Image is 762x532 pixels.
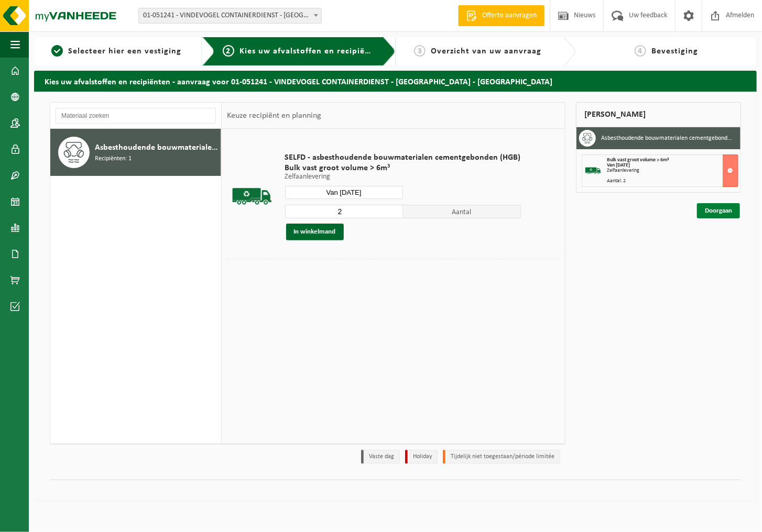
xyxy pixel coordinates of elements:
span: Aantal [403,205,521,218]
span: Bulk vast groot volume > 6m³ [285,163,521,173]
span: 01-051241 - VINDEVOGEL CONTAINERDIENST - OUDENAARDE - OUDENAARDE [138,8,322,24]
input: Selecteer datum [285,186,403,199]
strong: Van [DATE] [607,162,630,168]
li: Vaste dag [361,450,400,464]
span: Bevestiging [651,47,698,56]
span: 2 [223,45,234,57]
div: Keuze recipiënt en planning [222,103,326,129]
input: Materiaal zoeken [56,108,216,124]
span: 01-051241 - VINDEVOGEL CONTAINERDIENST - OUDENAARDE - OUDENAARDE [139,8,321,23]
span: Asbesthoudende bouwmaterialen cementgebonden (hechtgebonden) [95,141,218,154]
h3: Asbesthoudende bouwmaterialen cementgebonden (hechtgebonden) [601,130,733,147]
a: Doorgaan [697,203,740,218]
div: [PERSON_NAME] [576,102,741,127]
span: SELFD - asbesthoudende bouwmaterialen cementgebonden (HGB) [285,152,521,163]
span: 1 [51,45,63,57]
a: 1Selecteer hier een vestiging [39,45,194,58]
span: 4 [635,45,646,57]
span: Recipiënten: 1 [95,154,132,164]
li: Tijdelijk niet toegestaan/période limitée [443,450,560,464]
a: Offerte aanvragen [458,5,545,26]
button: In winkelmand [286,224,344,240]
div: Zelfaanlevering [607,168,738,173]
h2: Kies uw afvalstoffen en recipiënten - aanvraag voor 01-051241 - VINDEVOGEL CONTAINERDIENST - [GEO... [34,71,757,91]
span: 3 [414,45,426,57]
p: Zelfaanlevering [285,173,521,181]
span: Kies uw afvalstoffen en recipiënten [240,47,384,56]
span: Offerte aanvragen [480,10,539,21]
span: Overzicht van uw aanvraag [431,47,541,56]
span: Selecteer hier een vestiging [68,47,181,56]
span: Bulk vast groot volume > 6m³ [607,157,669,163]
li: Holiday [405,450,438,464]
div: Aantal: 2 [607,179,738,184]
button: Asbesthoudende bouwmaterialen cementgebonden (hechtgebonden) Recipiënten: 1 [50,129,221,176]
